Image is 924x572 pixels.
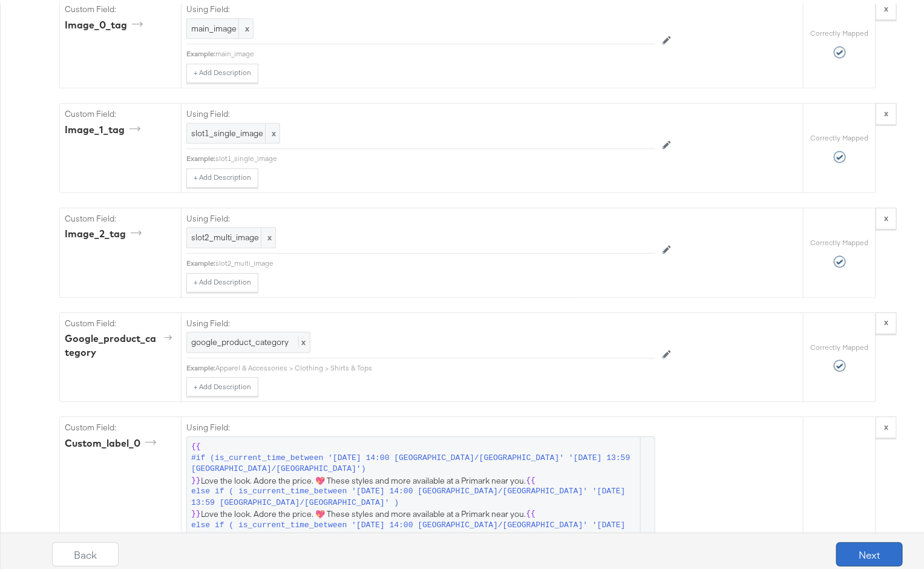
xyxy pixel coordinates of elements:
span: x [265,120,280,140]
span: {{ [526,505,536,516]
button: Next [836,539,903,563]
div: google_product_category [65,328,176,356]
label: Custom Field: [65,418,176,430]
strong: x [884,104,888,115]
span: else if ( is_current_time_between '[DATE] 14:00 [GEOGRAPHIC_DATA]/[GEOGRAPHIC_DATA]' '[DATE] 13:5... [191,516,638,539]
label: Custom Field: [65,209,176,221]
strong: x [884,313,888,324]
label: Using Field: [186,105,655,116]
button: Back [52,539,119,563]
span: x [261,224,275,244]
button: x [876,309,897,330]
div: image_2_tag [65,223,146,237]
span: google_product_category [191,333,289,344]
span: }} [191,472,201,483]
span: slot1_single_image [191,124,275,136]
strong: x [884,418,888,429]
span: x [298,333,306,344]
span: {{ [191,438,201,449]
div: main_image [215,45,655,55]
div: slot1_single_image [215,150,655,160]
label: Using Field: [186,209,655,221]
label: Using Field: [186,314,655,326]
div: slot2_multi_image [215,255,655,265]
div: Example: [186,360,215,369]
div: image_0_tag [65,15,147,28]
button: x [876,413,897,435]
label: Using Field: [186,418,655,430]
label: Correctly Mapped [811,130,869,139]
div: image_1_tag [65,119,145,133]
div: custom_label_0 [65,433,160,447]
label: Correctly Mapped [811,339,869,349]
span: x [238,15,253,35]
div: Example: [186,150,215,160]
div: Apparel & Accessories > Clothing > Shirts & Tops [215,360,655,369]
label: Custom Field: [65,314,176,326]
button: x [876,204,897,226]
button: + Add Description [186,165,258,184]
button: x [876,99,897,121]
strong: x [884,209,888,220]
label: Correctly Mapped [811,234,869,244]
label: Correctly Mapped [811,25,869,35]
span: }} [191,505,201,516]
span: main_image [191,19,249,31]
button: + Add Description [186,60,258,79]
span: else if ( is_current_time_between '[DATE] 14:00 [GEOGRAPHIC_DATA]/[GEOGRAPHIC_DATA]' '[DATE] 13:5... [191,482,638,505]
div: Example: [186,45,215,55]
label: Custom Field: [65,105,176,116]
span: #if (is_current_time_between '[DATE] 14:00 [GEOGRAPHIC_DATA]/[GEOGRAPHIC_DATA]' '[DATE] 13:59 [GE... [191,449,638,472]
span: slot2_multi_image [191,228,271,240]
button: + Add Description [186,373,258,393]
span: {{ [526,472,536,483]
div: Example: [186,255,215,265]
button: + Add Description [186,269,258,289]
